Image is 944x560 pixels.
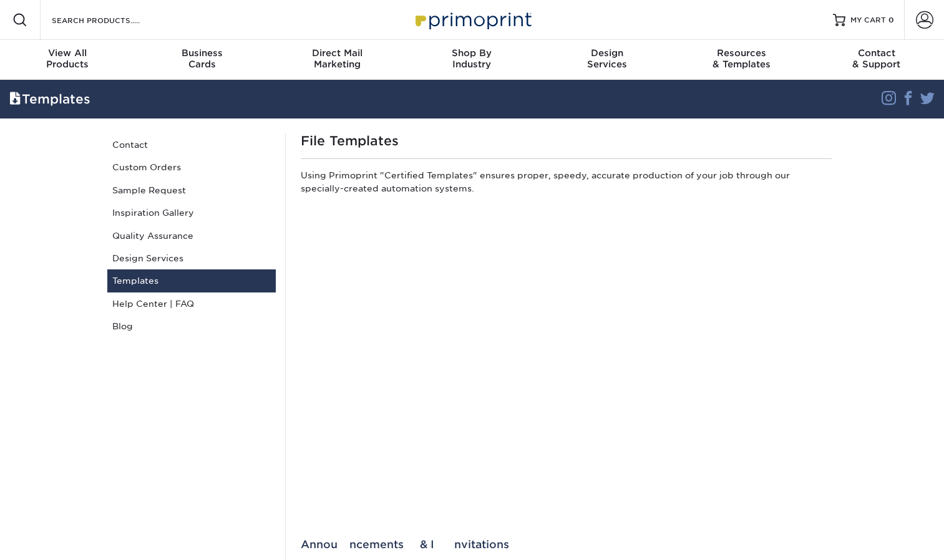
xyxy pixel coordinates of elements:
[107,156,276,178] a: Custom Orders
[540,47,674,59] span: Design
[135,47,270,59] span: Business
[410,6,535,33] img: Primoprint
[301,133,832,148] h1: File Templates
[809,47,944,70] div: & Support
[404,47,539,70] div: Industry
[107,292,276,315] a: Help Center | FAQ
[107,133,276,156] a: Contact
[850,15,886,26] span: MY CART
[674,47,809,70] div: & Templates
[674,40,809,80] a: Resources& Templates
[107,269,276,292] a: Templates
[107,224,276,247] a: Quality Assurance
[135,47,270,70] div: Cards
[51,12,172,27] input: SEARCH PRODUCTS.....
[540,40,674,80] a: DesignServices
[301,538,832,551] div: Announcements & Invitations
[809,40,944,80] a: Contact& Support
[107,179,276,201] a: Sample Request
[404,47,539,59] span: Shop By
[809,47,944,59] span: Contact
[107,247,276,269] a: Design Services
[270,47,404,59] span: Direct Mail
[107,201,276,224] a: Inspiration Gallery
[674,47,809,59] span: Resources
[270,47,404,70] div: Marketing
[107,315,276,337] a: Blog
[404,40,539,80] a: Shop ByIndustry
[135,40,270,80] a: BusinessCards
[540,47,674,70] div: Services
[888,16,894,24] span: 0
[301,169,832,200] p: Using Primoprint "Certified Templates" ensures proper, speedy, accurate production of your job th...
[270,40,404,80] a: Direct MailMarketing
